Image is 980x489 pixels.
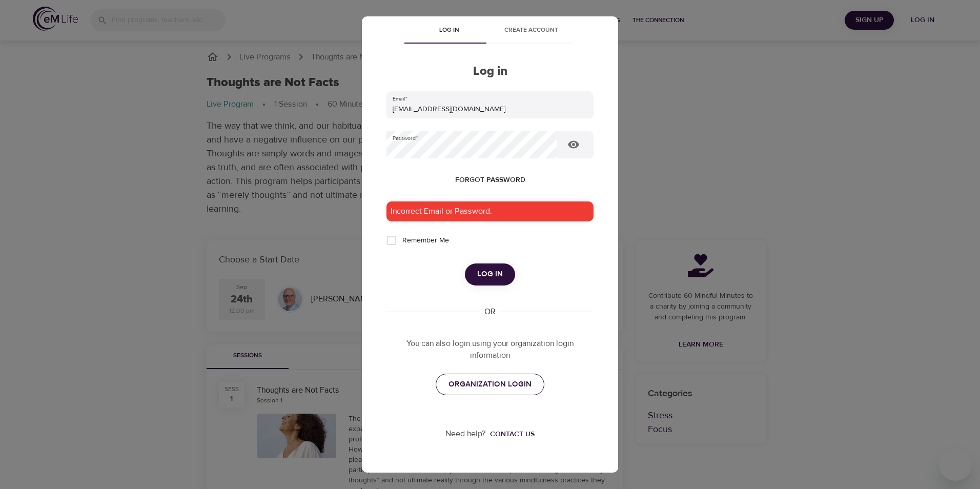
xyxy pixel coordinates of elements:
[490,429,535,439] div: Contact us
[386,64,594,79] h2: Log in
[445,428,486,440] p: Need help?
[414,25,484,36] span: Log in
[486,429,535,439] a: Contact us
[386,201,594,221] div: Incorrect Email or Password.
[386,338,594,361] p: You can also login using your organization login information
[477,268,503,281] span: Log in
[455,174,525,187] span: Forgot password
[496,25,566,36] span: Create account
[451,171,529,190] button: Forgot password
[436,374,544,395] a: ORGANIZATION LOGIN
[448,378,532,391] span: ORGANIZATION LOGIN
[386,19,594,44] div: disabled tabs example
[480,306,500,318] div: OR
[402,235,449,246] span: Remember Me
[465,263,515,285] button: Log in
